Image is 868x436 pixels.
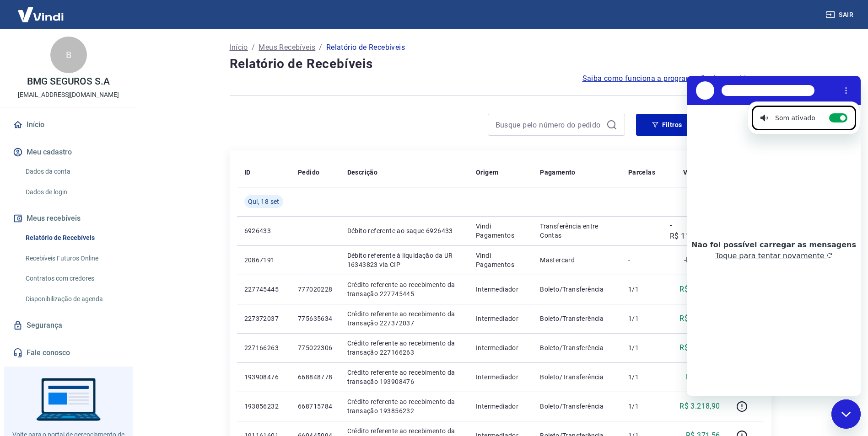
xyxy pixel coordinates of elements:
[22,290,126,308] a: Disponibilização de agenda
[628,402,655,411] p: 1/1
[684,255,720,266] p: -R$ 555,48
[244,168,251,177] p: ID
[22,229,126,247] a: Relatório de Recebíveis
[628,314,655,323] p: 1/1
[476,222,525,240] p: Vindi Pagamentos
[50,37,87,73] div: B
[831,399,861,429] iframe: Botão para abrir a janela de mensagens
[679,284,720,295] p: R$ 1.531,52
[22,162,126,181] a: Dados da conta
[628,343,655,352] p: 1/1
[496,118,603,132] input: Busque pelo número do pedido
[540,372,614,382] p: Boleto/Transferência
[683,168,713,177] p: Valor Líq.
[244,226,283,235] p: 6926433
[476,168,498,177] p: Origem
[679,342,720,353] p: R$ 3.459,39
[476,285,525,294] p: Intermediador
[298,343,333,352] p: 775022306
[347,251,461,269] p: Débito referente à liquidação da UR 16343823 via CIP
[319,42,322,53] p: /
[628,372,655,382] p: 1/1
[298,285,333,294] p: 777020228
[230,42,248,53] a: Início
[347,368,461,386] p: Crédito referente ao recebimento da transação 193908476
[687,76,861,396] iframe: Janela de mensagens
[18,90,119,100] p: [EMAIL_ADDRESS][DOMAIN_NAME]
[628,168,655,177] p: Parcelas
[298,372,333,382] p: 668848778
[244,314,283,323] p: 227372037
[347,168,378,177] p: Descrição
[628,226,655,235] p: -
[670,220,720,242] p: -R$ 110.104,33
[244,402,283,411] p: 193856232
[298,314,333,323] p: 775635634
[347,309,461,328] p: Crédito referente ao recebimento da transação 227372037
[230,55,771,73] h4: Relatório de Recebíveis
[27,77,110,86] p: BMG SEGUROS S.A
[628,255,655,265] p: -
[11,315,126,335] a: Segurança
[540,168,576,177] p: Pagamento
[679,401,720,412] p: R$ 3.218,90
[347,339,461,357] p: Crédito referente ao recebimento da transação 227166263
[540,402,614,411] p: Boleto/Transferência
[11,115,126,135] a: Início
[248,197,280,206] span: Qui, 18 set
[22,269,126,288] a: Contratos com credores
[347,397,461,415] p: Crédito referente ao recebimento da transação 193856232
[582,73,771,84] a: Saiba como funciona a programação dos recebimentos
[326,42,405,53] p: Relatório de Recebíveis
[244,343,283,352] p: 227166263
[540,255,614,265] p: Mastercard
[540,222,614,240] p: Transferência entre Contas
[347,226,461,235] p: Débito referente ao saque 6926433
[22,249,126,268] a: Recebíveis Futuros Online
[628,285,655,294] p: 1/1
[476,314,525,323] p: Intermediador
[476,343,525,352] p: Intermediador
[22,183,126,202] a: Dados de login
[259,42,315,53] a: Meus Recebíveis
[636,114,698,136] button: Filtros
[244,285,283,294] p: 227745445
[686,372,720,383] p: R$ 224,71
[476,402,525,411] p: Intermediador
[540,285,614,294] p: Boleto/Transferência
[298,168,319,177] p: Pedido
[540,314,614,323] p: Boleto/Transferência
[11,0,70,28] img: Vindi
[298,402,333,411] p: 668715784
[244,372,283,382] p: 193908476
[476,372,525,382] p: Intermediador
[11,343,126,363] a: Fale conosco
[252,42,255,53] p: /
[244,255,283,265] p: 20867191
[476,251,525,269] p: Vindi Pagamentos
[347,280,461,298] p: Crédito referente ao recebimento da transação 227745445
[540,343,614,352] p: Boleto/Transferência
[679,313,720,324] p: R$ 2.063,04
[824,6,857,23] button: Sair
[11,142,126,162] button: Meu cadastro
[11,208,126,229] button: Meus recebíveis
